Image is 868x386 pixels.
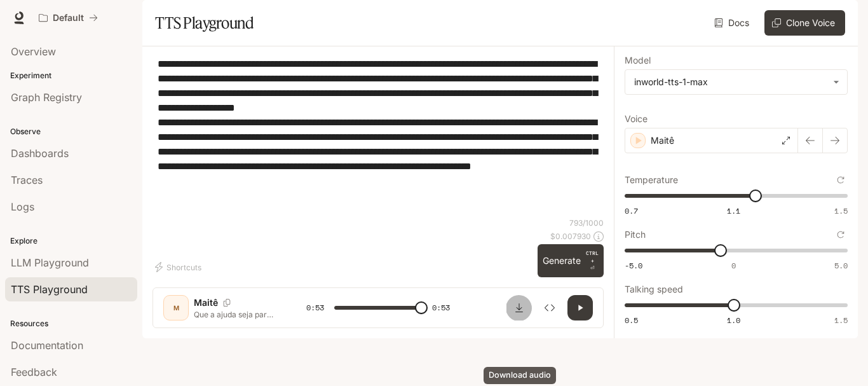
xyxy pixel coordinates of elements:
span: 0:53 [306,301,324,314]
p: Model [625,56,651,65]
p: Talking speed [625,285,683,294]
div: M [166,298,186,318]
a: Docs [712,10,754,36]
p: Voice [625,114,648,123]
p: Pitch [625,230,646,239]
div: inworld-tts-1-max [634,76,827,88]
button: All workspaces [33,5,104,31]
span: 1.5 [834,315,848,326]
p: Maitê [651,134,674,147]
p: Que a ajuda seja para pedir ao seu parceiro ou marido para assumir o controle por uma hora, ou um... [194,309,276,320]
span: 1.0 [727,315,740,326]
div: Download audio [484,367,556,384]
div: inworld-tts-1-max [625,70,847,94]
p: CTRL + [586,249,599,265]
button: Reset to default [834,173,848,187]
span: 1.5 [834,205,848,216]
button: Copy Voice ID [218,299,236,307]
span: 0:53 [432,301,450,314]
button: GenerateCTRL +⏎ [538,244,604,277]
button: Reset to default [834,228,848,242]
h1: TTS Playground [155,10,254,36]
p: Maitê [194,296,218,309]
span: -5.0 [625,260,642,271]
button: Shortcuts [153,257,207,277]
button: Inspect [537,295,562,321]
span: 0.7 [625,205,638,216]
span: 5.0 [834,260,848,271]
button: Download audio [506,295,532,321]
span: 0 [731,260,736,271]
span: 1.1 [727,205,740,216]
p: Temperature [625,176,678,184]
p: Default [53,13,84,24]
span: 0.5 [625,315,638,326]
button: Clone Voice [764,10,845,36]
p: ⏎ [586,249,599,272]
